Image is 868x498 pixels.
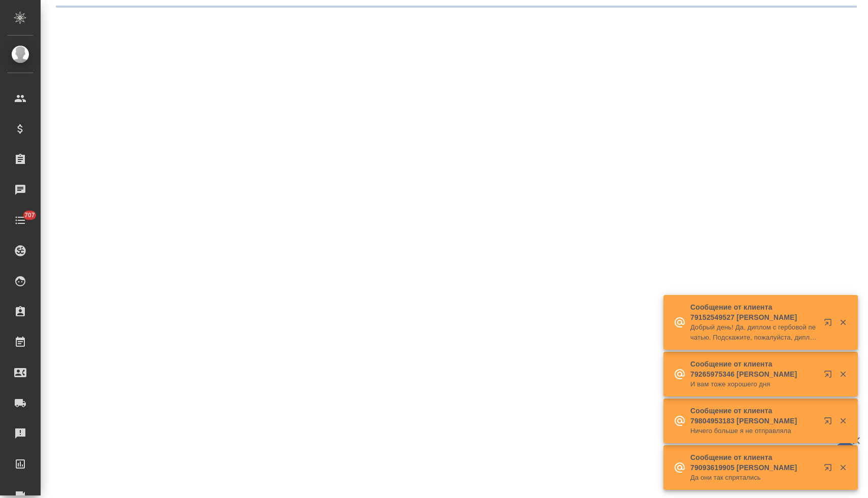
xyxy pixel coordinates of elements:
[832,463,853,472] button: Закрыть
[690,406,817,426] p: Сообщение от клиента 79804953183 [PERSON_NAME]
[818,457,842,482] button: Открыть в новой вкладке
[690,426,817,436] p: Ничего больше я не отправляла
[690,322,817,343] p: Добрый день! Да, диплом с гербовой печатью. Подскажите, пожалуйста, диплом вместе со вкладышем, ве
[832,318,853,327] button: Закрыть
[690,359,817,379] p: Сообщение от клиента 79265975346 [PERSON_NAME]
[832,370,853,379] button: Закрыть
[3,208,38,233] a: 707
[18,210,41,220] span: 707
[818,411,842,435] button: Открыть в новой вкладке
[690,473,817,483] p: Да они так спрятались
[690,452,817,473] p: Сообщение от клиента 79093619905 [PERSON_NAME]
[818,364,842,388] button: Открыть в новой вкладке
[832,416,853,425] button: Закрыть
[690,379,817,389] p: И вам тоже хорошего дня
[818,312,842,337] button: Открыть в новой вкладке
[690,302,817,322] p: Сообщение от клиента 79152549527 [PERSON_NAME]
